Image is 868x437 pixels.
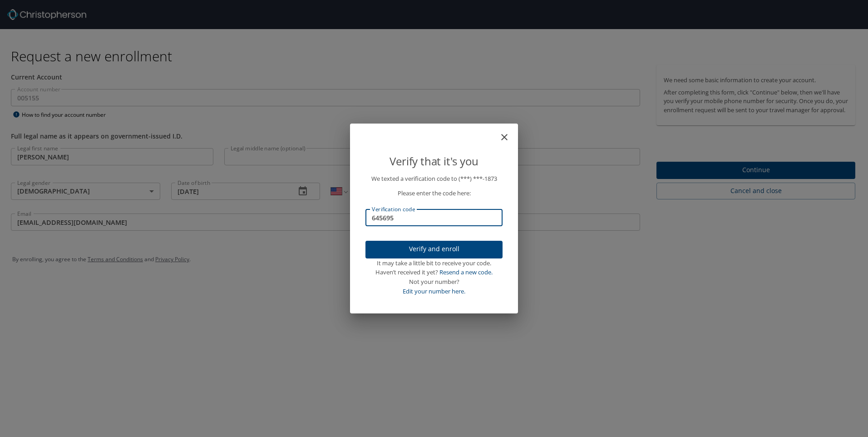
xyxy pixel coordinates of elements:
a: Edit your number here. [403,287,465,295]
div: Not your number? [365,277,503,287]
span: Verify and enroll [373,243,495,255]
button: Verify and enroll [365,241,503,258]
p: Verify that it's you [365,153,503,170]
p: Please enter the code here: [365,189,503,198]
div: Haven’t received it yet? [365,268,503,277]
button: close [503,127,514,138]
div: It may take a little bit to receive your code. [365,258,503,268]
a: Resend a new code. [439,268,493,276]
p: We texted a verification code to (***) ***- 1873 [365,174,503,184]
